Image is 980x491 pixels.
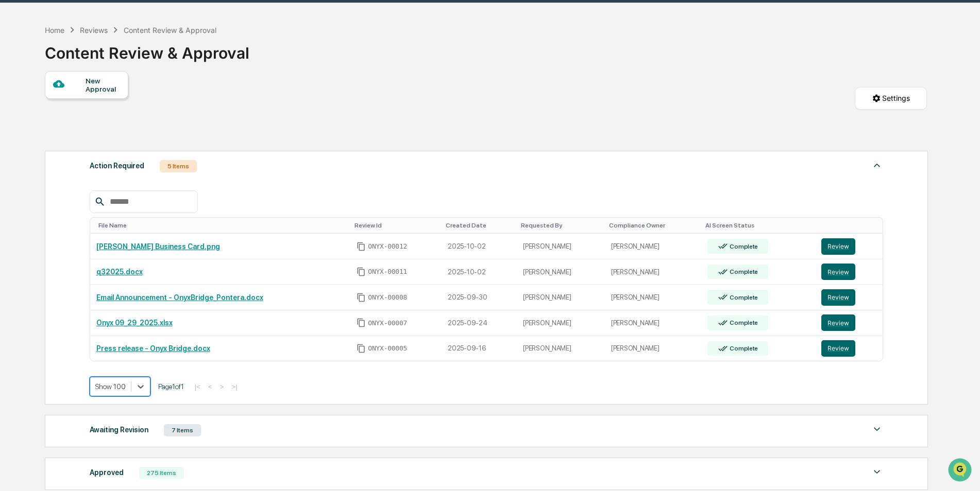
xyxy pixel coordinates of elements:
[728,243,758,250] div: Complete
[855,87,927,110] button: Settings
[10,131,19,139] div: 🖐️
[6,145,69,164] a: 🔎Data Lookup
[442,259,517,285] td: 2025-10-02
[90,159,144,172] div: Action Required
[871,466,883,478] img: caret
[96,293,263,302] a: Email Announcement - OnyxBridge_Pontera.docx
[139,467,184,479] div: 275 Items
[368,293,407,302] span: ONYX-00008
[368,319,407,327] span: ONYX-00007
[442,336,517,361] td: 2025-09-16
[175,82,188,94] button: Start new chat
[10,22,188,38] p: How can we help?
[6,126,71,144] a: 🖐️Preclearance
[871,423,883,435] img: caret
[705,222,811,229] div: Toggle SortBy
[728,268,758,275] div: Complete
[368,242,407,251] span: ONYX-00012
[45,36,249,62] div: Content Review & Approval
[442,285,517,310] td: 2025-09-30
[90,466,124,479] div: Approved
[160,160,197,172] div: 5 Items
[609,222,697,229] div: Toggle SortBy
[86,77,120,93] div: New Approval
[821,238,855,255] button: Review
[73,174,125,182] a: Powered byPylon
[446,222,513,229] div: Toggle SortBy
[90,423,148,436] div: Awaiting Revision
[517,310,605,336] td: [PERSON_NAME]
[71,126,132,144] a: 🗄️Attestations
[871,159,883,171] img: caret
[368,268,407,276] span: ONYX-00011
[164,424,201,436] div: 7 Items
[821,289,876,306] a: Review
[821,340,855,357] button: Review
[521,222,601,229] div: Toggle SortBy
[728,345,758,352] div: Complete
[96,242,220,251] a: [PERSON_NAME] Business Card.png
[354,222,437,229] div: Toggle SortBy
[96,268,143,276] a: q32025.docx
[605,310,701,336] td: [PERSON_NAME]
[821,340,876,357] a: Review
[821,289,855,306] button: Review
[821,314,855,331] button: Review
[442,310,517,336] td: 2025-09-24
[821,264,876,280] a: Review
[605,285,701,310] td: [PERSON_NAME]
[368,344,407,353] span: ONYX-00005
[605,234,701,259] td: [PERSON_NAME]
[821,238,876,255] a: Review
[103,174,125,182] span: Pylon
[124,26,216,34] div: Content Review & Approval
[728,319,758,326] div: Complete
[217,382,227,391] button: >
[357,293,366,302] span: Copy Id
[442,234,517,259] td: 2025-10-02
[517,259,605,285] td: [PERSON_NAME]
[192,382,204,391] button: |<
[517,285,605,310] td: [PERSON_NAME]
[605,259,701,285] td: [PERSON_NAME]
[21,130,66,140] span: Preclearance
[821,264,855,280] button: Review
[21,149,65,160] span: Data Lookup
[357,242,366,251] span: Copy Id
[357,267,366,276] span: Copy Id
[947,457,975,485] iframe: Open customer support
[96,344,210,353] a: Press release - Onyx Bridge.docx
[45,26,64,34] div: Home
[75,131,83,139] div: 🗄️
[517,336,605,361] td: [PERSON_NAME]
[823,222,878,229] div: Toggle SortBy
[96,319,173,327] a: Onyx 09_29_2025.xlsx
[98,222,347,229] div: Toggle SortBy
[357,344,366,353] span: Copy Id
[10,150,19,159] div: 🔎
[517,234,605,259] td: [PERSON_NAME]
[728,294,758,301] div: Complete
[10,79,29,97] img: 1746055101610-c473b297-6a78-478c-a979-82029cc54cd1
[80,26,108,34] div: Reviews
[357,318,366,327] span: Copy Id
[205,382,215,391] button: <
[605,336,701,361] td: [PERSON_NAME]
[228,382,240,391] button: >|
[35,89,130,97] div: We're available if you need us!
[158,382,184,391] span: Page 1 of 1
[35,79,169,89] div: Start new chat
[85,130,128,140] span: Attestations
[821,314,876,331] a: Review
